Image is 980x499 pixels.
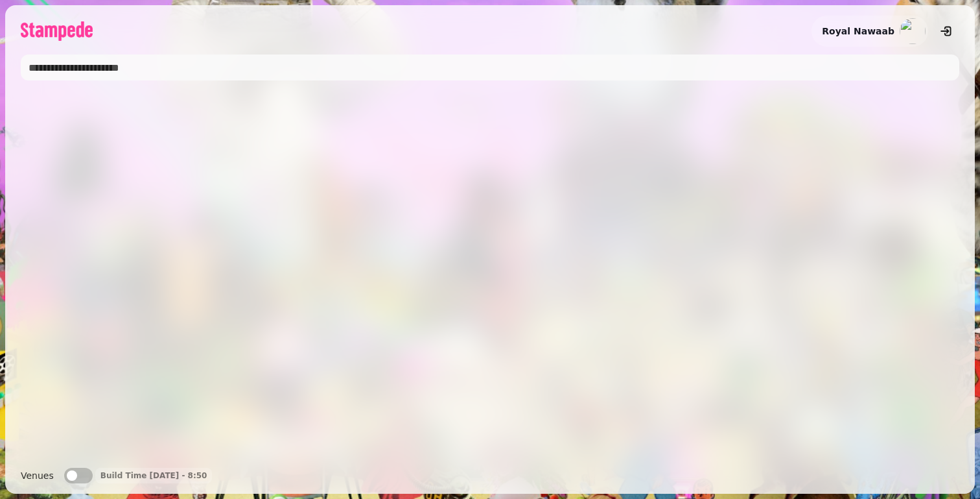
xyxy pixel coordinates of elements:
img: aHR0cHM6Ly93d3cuZ3JhdmF0YXIuY29tL2F2YXRhci8yNzcyOTcxODM4MWE1ZmI4MzZiYTllNDMyYjRlY2JkND9zPTE1MCZkP... [900,18,926,44]
label: Venues [21,468,54,483]
button: logout [933,18,959,44]
img: logo [21,21,93,41]
p: Build Time [DATE] - 8:50 [100,470,207,481]
h2: Royal Nawaab [822,25,894,38]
